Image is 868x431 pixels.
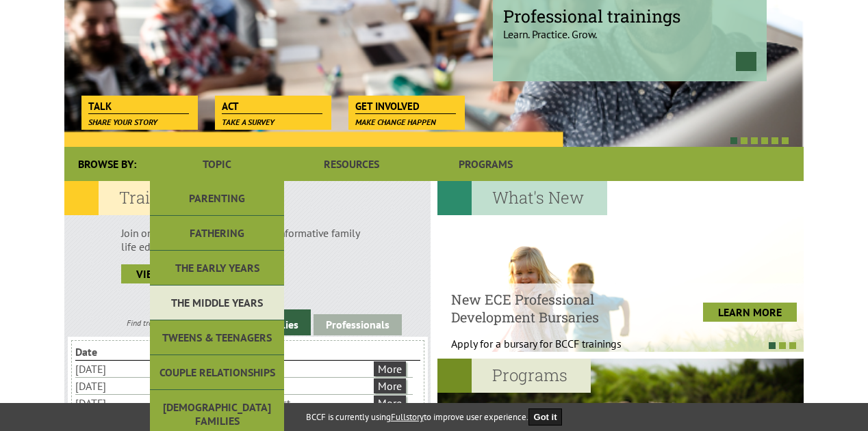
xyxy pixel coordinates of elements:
[528,408,563,426] button: Got it
[88,117,157,127] span: Share your story
[284,147,418,181] a: Resources
[374,378,406,393] a: More
[81,96,196,115] a: Talk Share your story
[75,344,172,360] li: Date
[419,147,553,181] a: Programs
[503,16,756,41] p: Learn. Practice. Grow.
[75,395,169,411] li: [DATE]
[222,99,322,114] span: Act
[150,355,284,390] a: Couple Relationships
[150,181,284,216] a: Parenting
[121,226,374,253] p: Join one of our many exciting and informative family life education programs.
[215,96,329,115] a: Act Take a survey
[374,395,406,411] a: More
[374,361,406,376] a: More
[451,290,656,326] h4: New ECE Professional Development Bursaries
[88,99,189,114] span: Talk
[64,318,247,328] div: Find trainings for:
[222,117,275,127] span: Take a survey
[314,314,402,335] a: Professionals
[391,411,424,423] a: Fullstory
[75,361,169,377] li: [DATE]
[64,181,281,215] h2: Training Calendar
[121,264,196,283] a: view all
[451,337,656,364] p: Apply for a bursary for BCCF trainings West...
[355,99,456,114] span: Get Involved
[355,117,436,127] span: Make change happen
[75,378,169,394] li: [DATE]
[150,251,284,286] a: The Early Years
[348,96,463,115] a: Get Involved Make change happen
[150,147,284,181] a: Topic
[703,303,797,322] a: LEARN MORE
[437,181,607,215] h2: What's New
[150,286,284,320] a: The Middle Years
[503,5,756,27] span: Professional trainings
[437,359,591,393] h2: Programs
[64,147,150,181] div: Browse By:
[150,216,284,251] a: Fathering
[150,320,284,355] a: Tweens & Teenagers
